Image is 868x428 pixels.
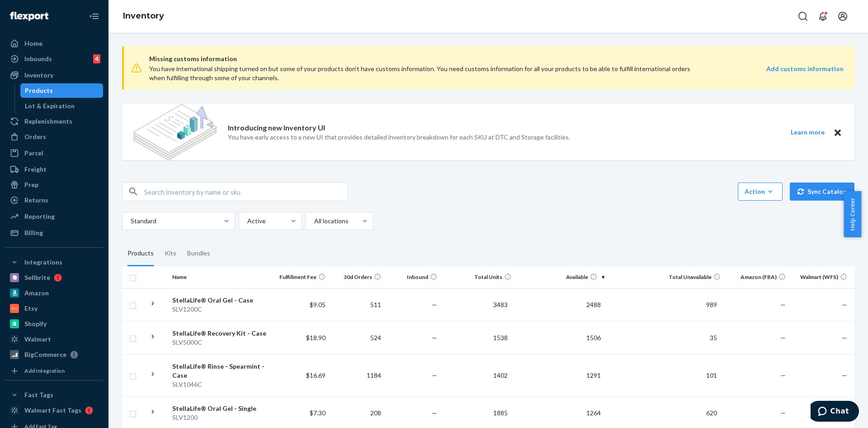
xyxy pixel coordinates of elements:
[24,406,81,415] div: Walmart Fast Tags
[842,334,847,341] span: —
[432,409,437,417] span: —
[24,165,47,174] div: Freight
[5,365,103,376] a: Add Integration
[187,241,210,266] div: Bundles
[172,329,269,338] div: StellaLife® Recovery Kit - Case
[5,388,103,402] button: Fast Tags
[116,3,171,29] ol: breadcrumbs
[24,273,50,282] div: Sellbrite
[123,11,164,21] a: Inventory
[172,404,269,413] div: StellaLife® Oral Gel - Single
[583,334,604,341] span: 1506
[842,371,847,379] span: —
[149,53,844,64] span: Missing customs information
[5,317,103,331] a: Shopify
[310,301,325,308] span: $9.05
[24,39,42,48] div: Home
[93,54,100,63] div: 4
[228,133,570,142] p: You have early access to a new UI that provides detailed inventory breakdown for each SKU at DTC ...
[20,83,104,98] a: Products
[165,241,176,266] div: Kits
[24,319,47,328] div: Shopify
[490,409,511,417] span: 1885
[583,371,604,379] span: 1291
[842,301,847,308] span: —
[24,180,38,189] div: Prep
[608,266,724,288] th: Total Unavailable
[25,101,75,111] div: Lot & Expiration
[738,183,783,201] button: Action
[583,301,604,308] span: 2488
[5,146,103,160] a: Parcel
[432,301,437,308] span: —
[5,36,103,51] a: Home
[24,71,53,80] div: Inventory
[814,7,832,25] button: Open notifications
[832,127,844,138] button: Close
[490,371,511,379] span: 1402
[172,338,269,347] div: SLV5000C
[130,216,131,226] input: Standard
[273,266,329,288] th: Fulfillment Fee
[306,334,325,341] span: $18.90
[313,216,314,226] input: All locations
[5,193,103,207] a: Returns
[24,350,66,359] div: BigCommerce
[5,286,103,300] a: Amazon
[703,409,721,417] span: 620
[5,162,103,177] a: Freight
[766,65,844,72] strong: Add customs information
[780,371,786,379] span: —
[310,409,325,417] span: $7.30
[24,196,48,205] div: Returns
[169,266,273,288] th: Name
[834,7,852,25] button: Open account menu
[306,371,325,379] span: $16.69
[789,266,854,288] th: Walmart (WFS)
[706,334,721,341] span: 35
[5,403,103,418] a: Walmart Fast Tags
[724,266,789,288] th: Amazon (FBA)
[85,7,103,25] button: Close Navigation
[785,127,830,138] button: Learn more
[790,183,854,201] button: Sync Catalog
[844,191,861,237] button: Help Center
[5,255,103,269] button: Integrations
[5,332,103,346] a: Walmart
[745,187,776,196] div: Action
[24,54,52,63] div: Inbounds
[515,266,608,288] th: Available
[24,390,53,399] div: Fast Tags
[432,334,437,341] span: —
[780,334,786,341] span: —
[10,12,48,21] img: Flexport logo
[794,7,812,25] button: Open Search Box
[329,354,385,396] td: 1184
[246,216,247,226] input: Active
[20,99,104,113] a: Lot & Expiration
[780,409,786,417] span: —
[5,270,103,285] a: Sellbrite
[24,258,62,267] div: Integrations
[811,401,859,423] iframe: Opens a widget where you can chat to one of our agents
[24,289,49,298] div: Amazon
[149,64,705,82] div: You have international shipping turned on but some of your products don’t have customs informatio...
[329,266,385,288] th: 30d Orders
[5,301,103,316] a: Etsy
[228,123,325,133] p: Introducing new Inventory UI
[24,335,51,344] div: Walmart
[5,209,103,224] a: Reporting
[5,130,103,144] a: Orders
[172,305,269,314] div: SLV1200C
[5,114,103,129] a: Replenishments
[24,132,46,141] div: Orders
[172,296,269,305] div: StellaLife® Oral Gel - Case
[24,367,65,375] div: Add Integration
[172,413,269,422] div: SLV1200
[127,241,154,266] div: Products
[5,68,103,82] a: Inventory
[25,86,53,95] div: Products
[24,212,55,221] div: Reporting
